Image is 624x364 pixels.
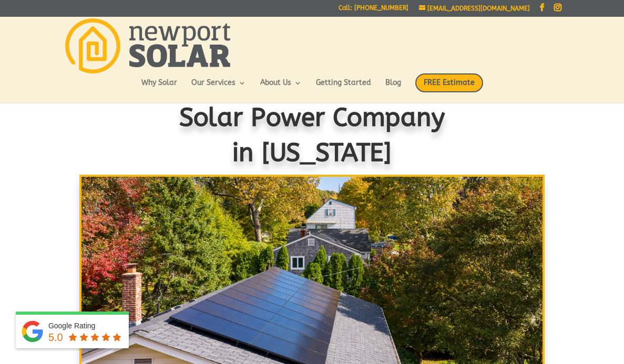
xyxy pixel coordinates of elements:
a: Why Solar [141,79,177,97]
a: [EMAIL_ADDRESS][DOMAIN_NAME] [419,5,530,12]
span: 5.0 [48,331,63,343]
a: About Us [260,79,302,97]
a: Getting Started [316,79,371,97]
div: Google Rating [48,320,124,331]
img: Newport Solar | Solar Energy Optimized. [65,18,230,73]
a: Blog [385,79,401,97]
a: Our Services [191,79,246,97]
span: FREE Estimate [415,73,483,92]
span: Solar Power Company in [US_STATE] [179,103,445,168]
a: Call: [PHONE_NUMBER] [339,5,408,16]
a: FREE Estimate [415,73,483,103]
